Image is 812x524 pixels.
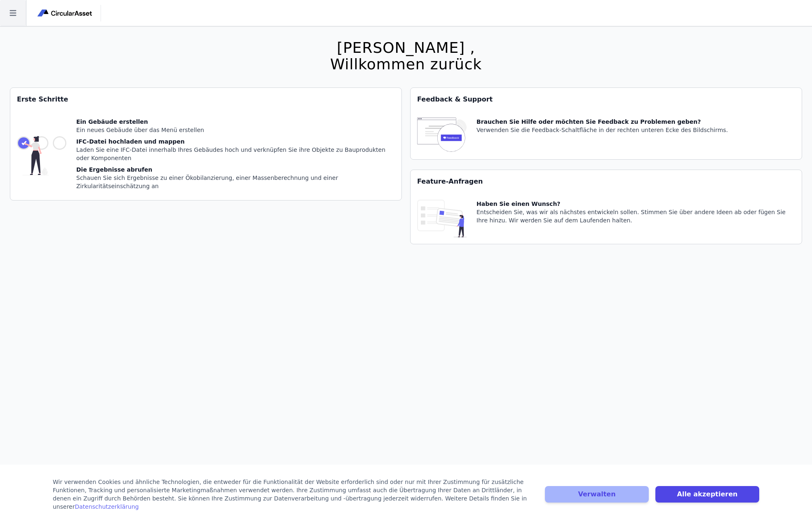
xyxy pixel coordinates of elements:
img: Concular [36,8,94,18]
div: [PERSON_NAME] , [330,40,482,56]
div: Haben Sie einen Wunsch? [476,200,795,208]
div: Die Ergebnisse abrufen [76,165,395,174]
div: Brauchen Sie Hilfe oder möchten Sie Feedback zu Problemen geben? [476,118,728,126]
div: Ein neues Gebäude über das Menü erstellen [76,126,395,134]
button: Alle akzeptieren [655,486,759,503]
div: Schauen Sie sich Ergebnisse zu einer Ökobilanzierung, einer Massenberechnung und einer Zirkularit... [76,174,395,190]
button: Verwalten [545,486,649,503]
div: Verwenden Sie die Feedback-Schaltfläche in der rechten unteren Ecke des Bildschirms. [476,126,728,134]
div: Laden Sie eine IFC-Datei innerhalb Ihres Gebäudes hoch und verknüpfen Sie ihre Objekte zu Bauprod... [76,146,395,162]
img: feedback-icon-HCTs5lye.svg [417,118,467,153]
a: Datenschutzerklärung [75,503,138,510]
div: Willkommen zurück [330,56,482,73]
img: feature_request_tile-UiXE1qGU.svg [417,200,467,237]
div: Wir verwenden Cookies und ähnliche Technologien, die entweder für die Funktionalität der Website ... [53,478,535,511]
div: IFC-Datei hochladen und mappen [76,137,395,146]
img: getting_started_tile-DrF_GRSv.svg [17,118,66,194]
div: Entscheiden Sie, was wir als nächstes entwickeln sollen. Stimmen Sie über andere Ideen ab oder fü... [476,208,795,224]
div: Feedback & Support [411,88,802,111]
div: Feature-Anfragen [411,170,802,193]
div: Ein Gebäude erstellen [76,118,395,126]
div: Erste Schritte [10,88,401,111]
